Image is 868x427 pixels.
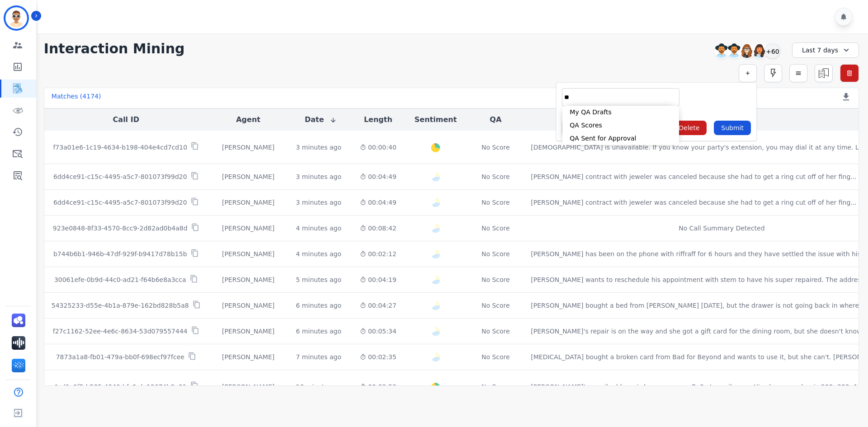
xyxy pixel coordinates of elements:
p: b744b6b1-946b-47df-929f-b9417d78b15b [53,249,187,258]
div: No Score [481,327,510,336]
div: [PERSON_NAME] [215,198,282,207]
div: [PERSON_NAME] [215,143,282,152]
p: 6dd4ce91-c15c-4495-a5c7-801073f99d20 [53,172,187,181]
div: 6 minutes ago [296,301,342,310]
h1: Interaction Mining [44,41,185,57]
div: No Score [481,249,510,258]
div: 00:02:35 [360,352,396,361]
p: 30061efe-0b9d-44c0-ad21-f64b6e8a3cca [54,275,186,284]
div: 3 minutes ago [296,143,342,152]
p: 54325233-d55e-4b1a-879e-162bd828b5a8 [52,301,189,310]
div: 6 minutes ago [296,327,342,336]
button: Length [364,114,392,125]
div: [PERSON_NAME] [215,352,282,361]
p: 7873a1a8-fb01-479a-bb0f-698ecf97fcee [56,352,184,361]
div: [PERSON_NAME] [215,327,282,336]
div: [PERSON_NAME] contract with jeweler was canceled because she had to get a ring cut off of her fin... [531,198,856,207]
div: 00:08:42 [360,224,396,233]
div: No Score [481,224,510,233]
div: [PERSON_NAME] [215,275,282,284]
div: 00:04:49 [360,198,396,207]
button: Sentiment [415,114,457,125]
div: 10 minutes ago [296,382,345,391]
div: 5 minutes ago [296,275,342,284]
div: [PERSON_NAME] contract with jeweler was canceled because she had to get a ring cut off of her fin... [531,172,856,181]
li: QA Sent for Approval [562,132,679,145]
div: Last 7 days [792,42,859,58]
button: Submit [714,121,751,135]
div: 4 minutes ago [296,224,342,233]
p: f27c1162-52ee-4e6c-8634-53d079557444 [53,327,188,336]
div: No Score [481,143,510,152]
div: 3 minutes ago [296,198,342,207]
div: [PERSON_NAME] [215,301,282,310]
img: Bordered avatar [5,7,27,29]
div: [PERSON_NAME] [215,382,282,391]
div: 00:04:19 [360,275,396,284]
div: No Score [481,301,510,310]
div: Matches ( 4174 ) [52,92,101,104]
div: 7 minutes ago [296,352,342,361]
div: 00:02:12 [360,249,396,258]
div: 00:00:40 [360,143,396,152]
div: No Score [481,352,510,361]
div: [PERSON_NAME] [215,249,282,258]
div: No Score [481,382,510,391]
button: Date [305,114,337,125]
div: 00:04:49 [360,172,396,181]
div: [PERSON_NAME] [215,224,282,233]
ul: selected options [564,93,677,102]
div: [PERSON_NAME] [215,172,282,181]
div: No Score [481,172,510,181]
button: Call ID [113,114,139,125]
div: +60 [765,43,780,59]
button: QA [490,114,501,125]
div: 4 minutes ago [296,249,342,258]
div: 00:05:34 [360,327,396,336]
p: 923e0848-8f33-4570-8cc9-2d82ad0b4a8d [53,224,188,233]
p: f73a01e6-1c19-4634-b198-404e4cd7cd10 [53,143,187,152]
div: 00:04:27 [360,301,396,310]
button: Delete [671,121,707,135]
div: No Score [481,198,510,207]
li: My QA Drafts [562,106,679,119]
button: Agent [236,114,260,125]
div: 00:03:53 [360,382,396,391]
p: 4ed1c0f5-b585-4340-bfc0-da10674b0e81 [54,382,187,391]
div: 3 minutes ago [296,172,342,181]
p: 6dd4ce91-c15c-4495-a5c7-801073f99d20 [53,198,187,207]
li: QA Scores [562,119,679,132]
div: No Score [481,275,510,284]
